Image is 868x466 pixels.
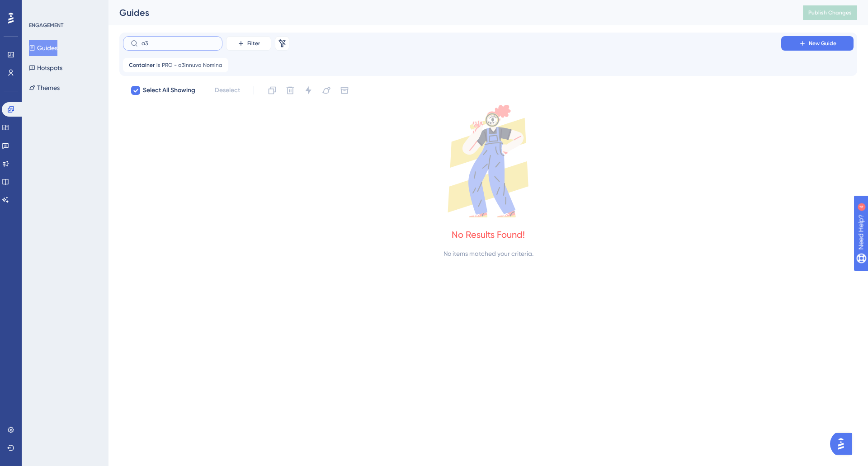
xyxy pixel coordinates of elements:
[809,40,836,47] span: New Guide
[29,22,63,29] div: ENGAGEMENT
[452,228,525,241] div: No Results Found!
[143,85,195,96] span: Select All Showing
[443,248,533,259] div: No items matched your criteria.
[129,61,155,69] span: Container
[207,82,248,99] button: Deselect
[162,61,222,69] span: PRO - a3innuva Nomina
[63,5,66,12] div: 4
[247,40,260,47] span: Filter
[142,40,215,47] input: Search
[808,9,852,16] span: Publish Changes
[830,430,857,457] iframe: UserGuiding AI Assistant Launcher
[29,60,62,76] button: Hotspots
[21,2,57,13] span: Need Help?
[29,80,60,96] button: Themes
[29,40,57,56] button: Guides
[156,61,160,69] span: is
[226,36,271,51] button: Filter
[781,36,854,51] button: New Guide
[119,6,780,19] div: Guides
[215,85,240,96] span: Deselect
[803,5,857,20] button: Publish Changes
